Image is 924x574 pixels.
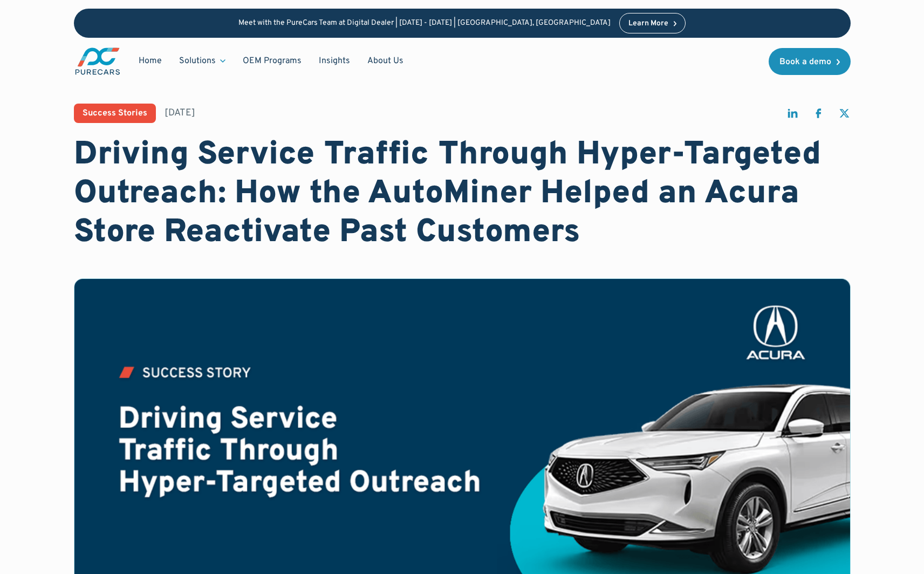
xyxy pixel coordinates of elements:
[74,136,851,252] h1: Driving Service Traffic Through Hyper-Targeted Outreach: How the AutoMiner Helped an Acura Store ...
[170,51,234,71] div: Solutions
[74,46,121,76] a: main
[812,107,825,125] a: share on facebook
[179,55,216,67] div: Solutions
[786,107,799,125] a: share on linkedin
[779,58,831,66] div: Book a demo
[238,19,611,28] p: Meet with the PureCars Team at Digital Dealer | [DATE] - [DATE] | [GEOGRAPHIC_DATA], [GEOGRAPHIC_...
[130,51,170,71] a: Home
[83,109,147,118] div: Success Stories
[769,48,851,75] a: Book a demo
[310,51,359,71] a: Insights
[74,46,121,76] img: purecars logo
[234,51,310,71] a: OEM Programs
[165,106,195,120] div: [DATE]
[838,107,851,125] a: share on twitter
[628,20,668,28] div: Learn More
[619,13,686,33] a: Learn More
[359,51,412,71] a: About Us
